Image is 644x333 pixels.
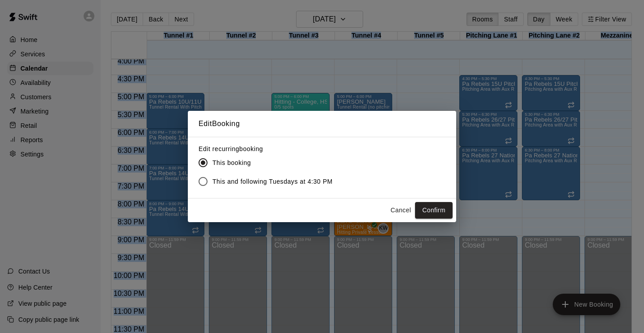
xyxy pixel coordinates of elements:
span: This booking [212,158,251,168]
button: Confirm [415,202,453,219]
span: This and following Tuesdays at 4:30 PM [212,177,333,186]
h2: Edit Booking [188,111,456,137]
button: Cancel [386,202,415,219]
label: Edit recurring booking [199,144,340,153]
